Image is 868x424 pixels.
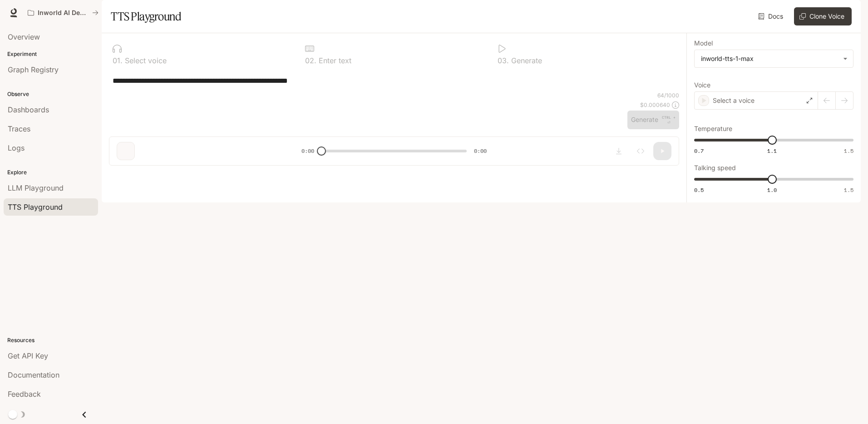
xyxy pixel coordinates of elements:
[694,40,713,46] p: Model
[694,186,704,194] span: 0.5
[316,57,351,64] p: Enter text
[844,147,853,155] span: 1.5
[694,147,704,155] span: 0.7
[694,82,710,88] p: Voice
[24,4,103,22] button: All workspaces
[123,57,167,64] p: Select voice
[111,7,181,25] h1: TTS Playground
[794,7,852,25] button: Clone Voice
[509,57,542,64] p: Generate
[694,126,732,132] p: Temperature
[694,165,736,171] p: Talking speed
[713,96,755,105] p: Select a voice
[657,91,679,99] p: 64 / 1000
[756,7,787,25] a: Docs
[844,186,853,194] span: 1.5
[113,57,123,64] p: 0 1 .
[640,101,670,109] p: $ 0.000640
[767,147,777,155] span: 1.1
[767,186,777,194] span: 1.0
[38,9,89,17] p: Inworld AI Demos
[695,50,853,67] div: inworld-tts-1-max
[701,54,838,63] div: inworld-tts-1-max
[305,57,316,64] p: 0 2 .
[498,57,509,64] p: 0 3 .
